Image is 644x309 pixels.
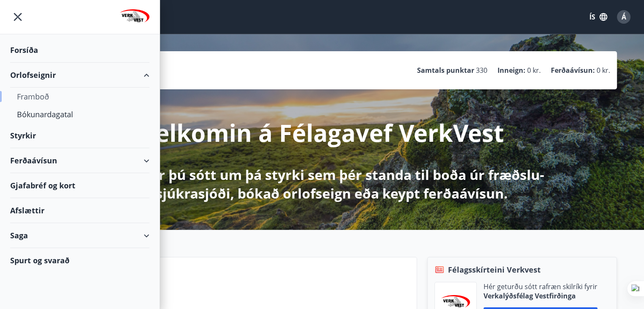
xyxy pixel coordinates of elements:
span: 0 kr. [597,66,610,75]
p: Hér geturðu sótt rafræn skilríki fyrir [484,282,597,291]
p: Inneign : [498,66,525,75]
span: 330 [476,66,487,75]
div: Spurt og svarað [10,248,149,273]
span: Félagsskírteini Verkvest [448,264,541,275]
p: Verkalýðsfélag Vestfirðinga [484,291,597,301]
p: Samtals punktar [417,66,474,75]
div: Forsíða [10,38,149,63]
span: 0 kr. [527,66,541,75]
button: Á [614,7,634,27]
div: Orlofseignir [10,63,149,88]
button: menu [10,9,25,25]
div: Gjafabréf og kort [10,173,149,198]
div: Saga [10,223,149,248]
p: Ferðaávísun : [551,66,595,75]
div: Bókunardagatal [17,105,143,123]
span: Á [622,12,626,22]
p: Næstu helgi [90,279,410,293]
img: union_logo [120,9,149,26]
p: Velkomin á Félagavef VerkVest [141,116,504,149]
div: Framboð [17,88,143,105]
div: Afslættir [10,198,149,223]
div: Ferðaávísun [10,148,149,173]
p: Hér getur þú sótt um þá styrki sem þér standa til boða úr fræðslu- og sjúkrasjóði, bókað orlofsei... [99,166,546,203]
div: Styrkir [10,123,149,148]
button: ÍS [585,9,612,25]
